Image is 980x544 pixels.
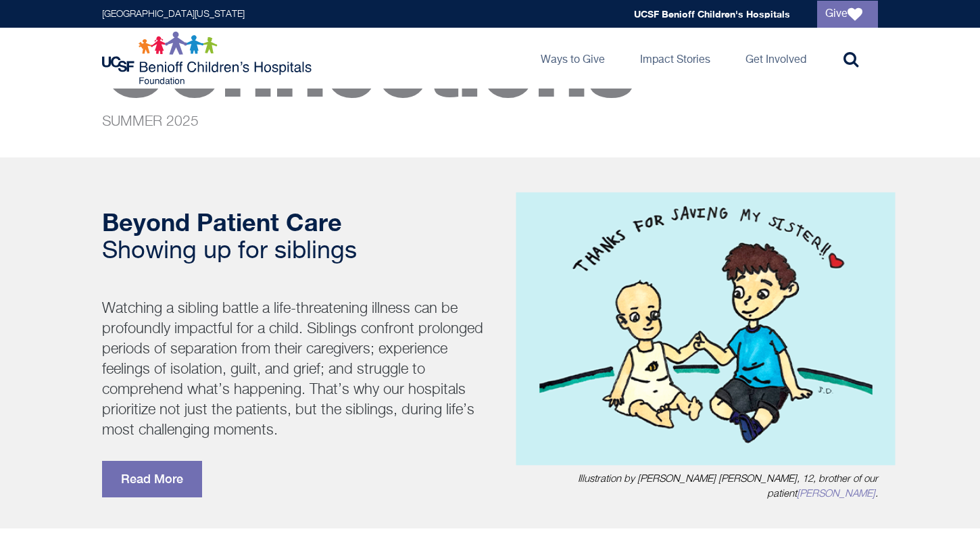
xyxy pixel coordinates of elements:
[102,9,245,19] a: [GEOGRAPHIC_DATA][US_STATE]
[578,474,878,499] i: Illustration by [PERSON_NAME] [PERSON_NAME], 12, brother of our patient .
[102,31,315,85] img: Logo for UCSF Benioff Children's Hospitals Foundation
[797,489,875,499] a: Penny
[102,115,199,129] span: SUMMER 2025
[516,193,896,466] img: Summer 2025 Cover
[102,461,202,497] a: Read More
[634,8,790,20] a: UCSF Benioff Children's Hospitals
[102,209,487,265] h2: Showing up for siblings
[102,47,878,137] p: Connections
[735,28,817,89] a: Get Involved
[629,28,721,89] a: Impact Stories
[102,207,342,237] strong: Beyond Patient Care
[817,1,878,28] a: Give
[530,28,616,89] a: Ways to Give
[102,299,487,441] p: Watching a sibling battle a life-threatening illness can be profoundly impactful for a child. Sib...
